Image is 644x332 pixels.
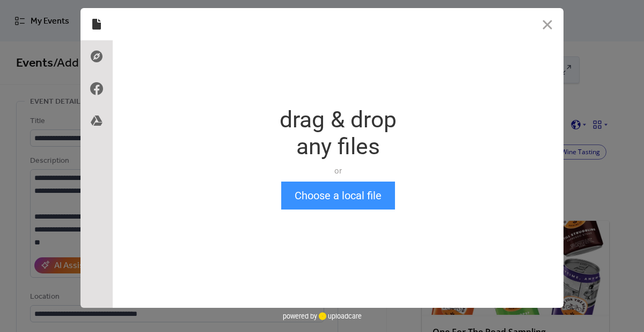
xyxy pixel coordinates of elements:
div: Google Drive [80,105,113,137]
div: Facebook [80,73,113,105]
button: Close [531,8,563,40]
div: powered by [283,308,362,324]
div: drag & drop any files [280,106,397,160]
button: Choose a local file [281,182,395,210]
div: or [280,165,397,176]
div: Direct Link [80,40,113,73]
a: uploadcare [317,312,362,320]
div: Local Files [80,8,113,40]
